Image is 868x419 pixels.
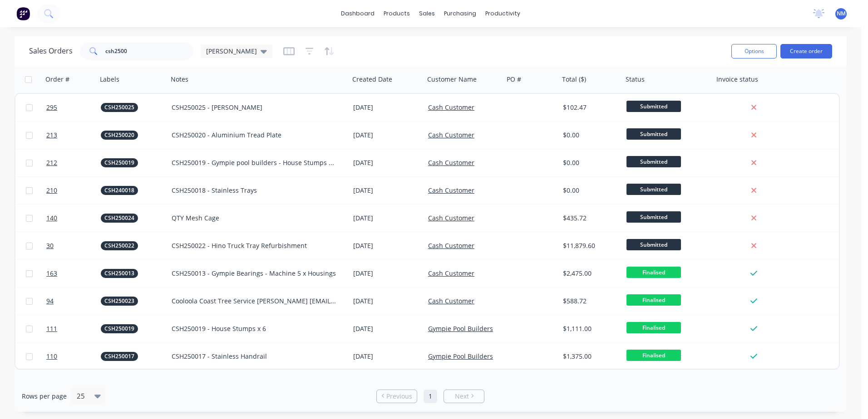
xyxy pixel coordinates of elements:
button: CSH250017 [101,352,138,361]
span: 111 [46,324,57,333]
div: $0.00 [563,186,616,195]
span: 295 [46,103,57,112]
div: products [379,7,414,20]
a: 94 [46,287,101,315]
div: CSH250019 - House Stumps x 6 [172,324,337,333]
div: [DATE] [353,269,421,278]
div: CSH250013 - Gympie Bearings - Machine 5 x Housings [172,269,337,278]
div: $435.72 [563,214,616,223]
button: CSH250022 [101,241,138,250]
a: 210 [46,177,101,204]
div: productivity [481,7,525,20]
span: CSH250019 [104,324,134,333]
div: Labels [100,75,119,84]
a: Cash Customer [428,214,474,222]
a: Cash Customer [428,158,474,167]
a: 213 [46,122,101,149]
a: Cash Customer [428,241,474,250]
button: CSH250019 [101,324,138,333]
div: CSH250025 - [PERSON_NAME] [172,103,337,112]
div: PO # [507,75,521,84]
a: Page 1 is your current page [424,390,437,403]
div: sales [414,7,439,20]
div: Customer Name [427,75,477,84]
span: Submitted [626,156,681,167]
div: $2,475.00 [563,269,616,278]
span: 212 [46,158,57,167]
a: Gympie Pool Builders [428,352,493,361]
div: [DATE] [353,186,421,195]
span: CSH250019 [104,158,134,167]
div: $0.00 [563,131,616,140]
span: 163 [46,269,57,278]
a: Next page [444,392,484,401]
span: Next [455,392,469,401]
div: $1,375.00 [563,352,616,361]
span: Previous [386,392,412,401]
div: [DATE] [353,324,421,333]
span: [PERSON_NAME] [206,46,257,56]
span: Submitted [626,239,681,250]
div: [DATE] [353,131,421,140]
span: NM [837,10,846,18]
a: 140 [46,205,101,232]
button: Options [731,44,777,58]
a: Gympie Pool Builders [428,324,493,333]
a: 30 [46,232,101,259]
div: Cooloola Coast Tree Service [PERSON_NAME] [EMAIL_ADDRESS][DOMAIN_NAME] CSH250023 - Repair Chipper... [172,297,337,306]
a: Cash Customer [428,269,474,278]
span: CSH250013 [104,269,134,278]
a: Cash Customer [428,131,474,139]
ul: Pagination [373,390,488,403]
span: CSH250025 [104,103,134,112]
div: [DATE] [353,103,421,112]
div: [DATE] [353,297,421,306]
div: Order # [45,75,69,84]
div: Status [626,75,645,84]
button: CSH250019 [101,158,138,167]
div: QTY Mesh Cage [172,214,337,223]
span: CSH250022 [104,241,134,250]
button: CSH250025 [101,103,138,112]
div: $11,879.60 [563,241,616,250]
img: Factory [16,7,30,20]
div: CSH250019 - Gympie pool builders - House Stumps QTY 6 [172,158,337,167]
span: Finalised [626,294,681,306]
button: Create order [780,44,832,58]
span: 30 [46,241,54,250]
span: 94 [46,297,54,306]
div: [DATE] [353,241,421,250]
a: 163 [46,260,101,287]
div: $588.72 [563,297,616,306]
span: 210 [46,186,57,195]
div: CSH250018 - Stainless Trays [172,186,337,195]
div: [DATE] [353,214,421,223]
a: Cash Customer [428,186,474,195]
button: CSH250023 [101,297,138,306]
div: [DATE] [353,158,421,167]
div: Total ($) [562,75,586,84]
button: CSH250024 [101,214,138,223]
a: 111 [46,315,101,342]
span: 110 [46,352,57,361]
span: CSH250024 [104,214,134,223]
button: CSH250013 [101,269,138,278]
span: CSH250017 [104,352,134,361]
span: Rows per page [22,392,67,401]
h1: Sales Orders [29,47,73,55]
span: Submitted [626,128,681,140]
a: Cash Customer [428,297,474,305]
input: Search... [105,42,194,60]
span: CSH240018 [104,186,134,195]
div: CSH250022 - Hino Truck Tray Refurbishment [172,241,337,250]
a: 212 [46,149,101,176]
div: [DATE] [353,352,421,361]
span: Finalised [626,267,681,278]
div: $102.47 [563,103,616,112]
span: Submitted [626,101,681,112]
span: Submitted [626,211,681,223]
a: 295 [46,94,101,121]
button: CSH250020 [101,131,138,140]
span: CSH250023 [104,297,134,306]
div: purchasing [439,7,481,20]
